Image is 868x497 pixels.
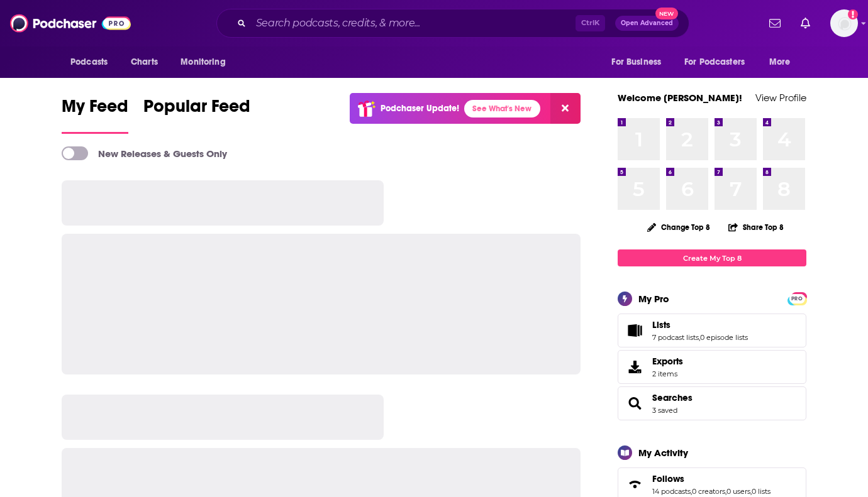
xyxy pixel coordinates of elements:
button: open menu [760,50,806,74]
button: open menu [62,50,124,74]
span: , [750,487,752,496]
span: More [769,53,791,71]
span: PRO [789,294,804,303]
a: New Releases & Guests Only [62,146,227,160]
span: For Podcasters [684,53,745,71]
a: Create My Top 8 [618,249,806,266]
button: Change Top 8 [640,219,718,235]
a: Follows [622,476,647,493]
span: Open Advanced [621,20,673,26]
span: My Feed [62,96,128,124]
img: User Profile [830,9,858,37]
span: For Business [611,53,661,71]
a: 0 users [726,487,750,496]
span: Podcasts [70,53,108,71]
a: View Profile [755,92,806,104]
span: Follows [652,473,684,484]
span: 2 items [652,369,683,378]
span: Logged in as putnampublicity [830,9,858,37]
a: 0 lists [752,487,771,496]
a: 0 episode lists [700,333,748,342]
p: Podchaser Update! [381,103,459,114]
button: open menu [676,50,763,74]
a: Popular Feed [143,96,250,134]
a: See What's New [464,100,540,117]
a: 3 saved [652,406,677,415]
div: My Activity [638,447,688,459]
span: Lists [652,319,670,330]
a: Searches [622,395,647,412]
a: 0 creators [692,487,725,496]
span: Lists [618,314,806,347]
span: , [699,333,700,342]
span: Popular Feed [143,96,250,124]
span: , [725,487,726,496]
span: Monitoring [181,53,225,71]
span: , [691,487,692,496]
a: My Feed [62,96,128,134]
a: 14 podcasts [652,487,691,496]
span: Searches [618,386,806,420]
span: Exports [622,358,647,376]
span: Exports [652,356,683,367]
span: Charts [131,53,158,71]
a: Exports [618,350,806,384]
span: Ctrl K [576,15,605,31]
a: Welcome [PERSON_NAME]! [618,92,742,104]
button: Open AdvancedNew [615,16,679,31]
button: open menu [603,50,677,74]
button: Share Top 8 [728,215,784,239]
div: My Pro [638,293,669,305]
a: 7 podcast lists [652,333,699,342]
a: PRO [789,293,804,303]
svg: Add a profile image [848,9,858,19]
a: Charts [123,50,165,74]
a: Show notifications dropdown [796,13,815,34]
input: Search podcasts, credits, & more... [251,13,576,33]
div: Search podcasts, credits, & more... [216,9,689,38]
a: Follows [652,473,771,484]
span: New [655,8,678,19]
img: Podchaser - Follow, Share and Rate Podcasts [10,11,131,35]
a: Searches [652,392,693,403]
a: Lists [652,319,748,330]
button: open menu [172,50,242,74]
a: Show notifications dropdown [764,13,786,34]
a: Lists [622,322,647,339]
button: Show profile menu [830,9,858,37]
